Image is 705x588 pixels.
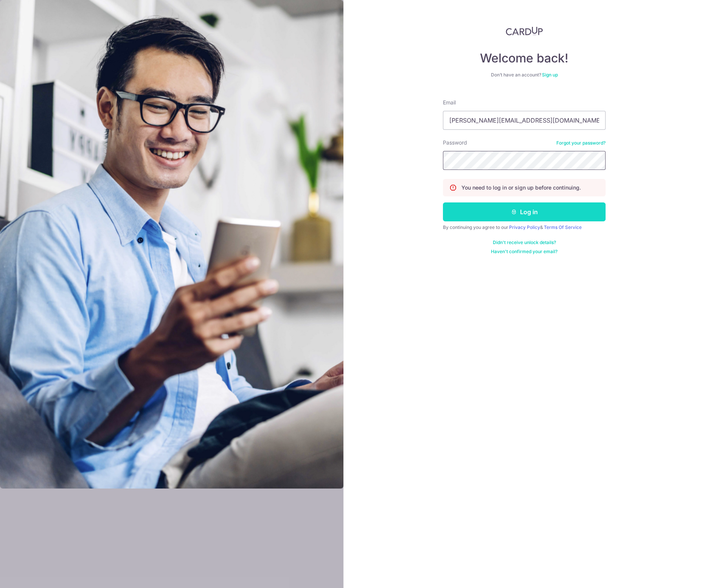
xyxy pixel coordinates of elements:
[544,224,582,230] a: Terms Of Service
[443,224,606,230] div: By continuing you agree to our &
[556,140,606,146] a: Forgot your password?
[493,240,556,246] a: Didn't receive unlock details?
[542,72,558,78] a: Sign up
[509,224,540,230] a: Privacy Policy
[506,26,543,36] img: CardUp Logo
[491,249,557,255] a: Haven't confirmed your email?
[443,72,606,78] div: Don’t have an account?
[443,51,606,66] h4: Welcome back!
[443,202,606,221] button: Log in
[461,184,581,191] p: You need to log in or sign up before continuing.
[443,139,467,146] label: Password
[443,99,456,106] label: Email
[443,111,606,130] input: Enter your Email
